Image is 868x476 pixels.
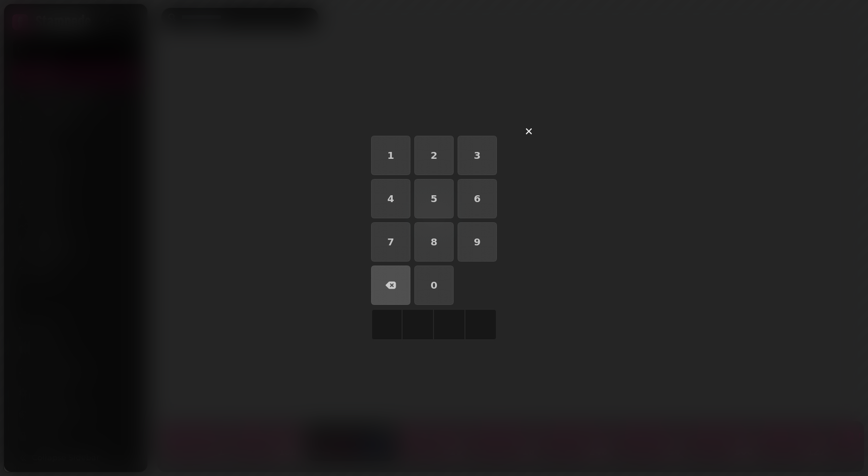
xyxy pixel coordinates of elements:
button: 8 [414,222,454,262]
button: 6 [458,179,497,218]
button: 1 [371,136,410,175]
button: 3 [458,136,497,175]
button: 5 [414,179,454,218]
button: 7 [371,222,410,262]
button: 2 [414,136,454,175]
button: 0 [414,266,454,305]
button: 9 [458,222,497,262]
button: 4 [371,179,410,218]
